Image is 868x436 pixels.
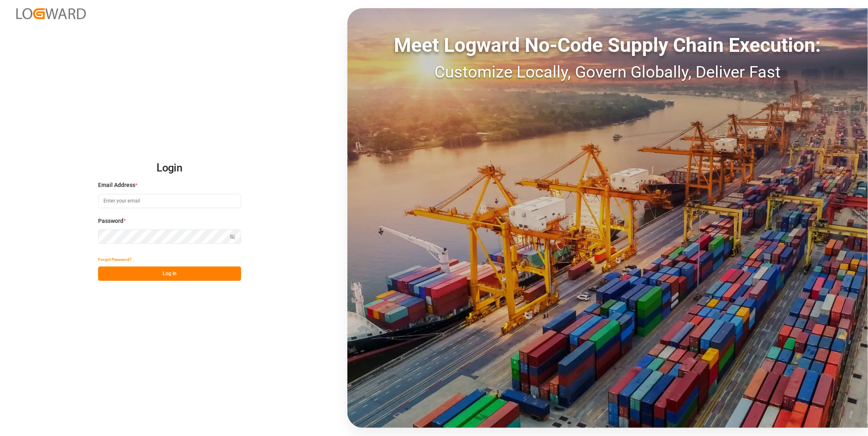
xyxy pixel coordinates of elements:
[347,31,868,60] div: Meet Logward No-Code Supply Chain Execution:
[98,217,123,225] span: Password
[98,181,135,189] span: Email Address
[16,8,86,19] img: Logward_new_orange.png
[98,267,241,281] button: Log In
[98,155,241,181] h2: Login
[98,252,132,267] button: Forgot Password?
[347,60,868,85] div: Customize Locally, Govern Globally, Deliver Fast
[98,194,241,208] input: Enter your email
